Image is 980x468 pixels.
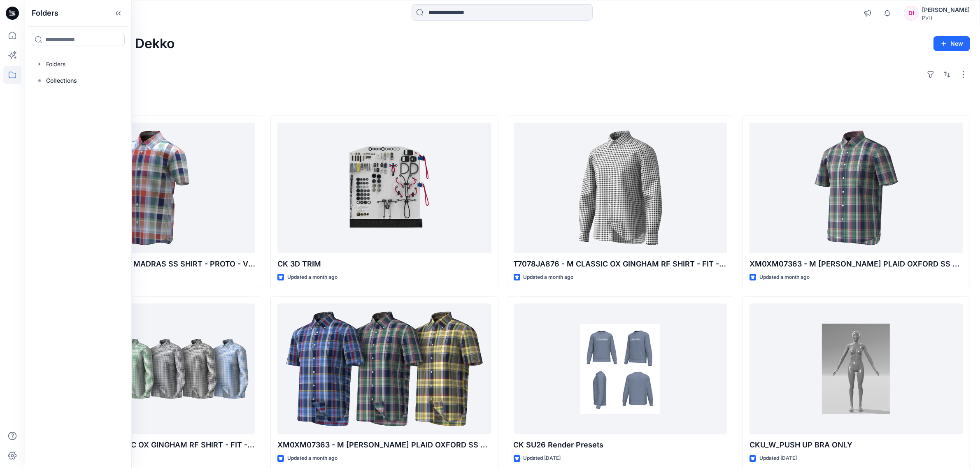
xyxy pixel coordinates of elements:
p: Updated a month ago [287,273,338,282]
p: XB0XB02067 - KB PIERS MADRAS SS SHIRT - PROTO - V01 [42,258,255,270]
p: CK SU26 Render Presets [514,439,727,451]
h4: Styles [35,97,970,107]
a: XB0XB02067 - KB PIERS MADRAS SS SHIRT - PROTO - V01 [42,123,255,253]
p: Updated [DATE] [524,454,561,463]
button: New [933,36,970,51]
p: XM0XM07363 - M [PERSON_NAME] PLAID OXFORD SS RGF - FIT - V02 [750,258,963,270]
p: T7078JA876 - M CLASSIC OX GINGHAM RF SHIRT - FIT - V01 [42,439,255,451]
p: Updated a month ago [524,273,574,282]
p: XM0XM07363 - M [PERSON_NAME] PLAID OXFORD SS RGF - FIT - V01 [277,439,491,451]
div: DI [904,6,919,21]
p: Collections [46,76,77,86]
div: [PERSON_NAME] [922,5,970,15]
a: CK SU26 Render Presets [514,304,727,434]
a: XM0XM07363 - M QUINN PLAID OXFORD SS RGF - FIT - V01 [277,304,491,434]
p: Updated [DATE] [759,454,797,463]
p: Updated a month ago [759,273,810,282]
div: PVH [922,15,970,21]
a: CK 3D TRIM [277,123,491,253]
a: T7078JA876 - M CLASSIC OX GINGHAM RF SHIRT - FIT - V01 [42,304,255,434]
p: CKU_W_PUSH UP BRA ONLY [750,439,963,451]
a: CKU_W_PUSH UP BRA ONLY [750,304,963,434]
p: Updated a month ago [287,454,338,463]
p: T7078JA876 - M CLASSIC OX GINGHAM RF SHIRT - FIT - V02 [514,258,727,270]
p: CK 3D TRIM [277,258,491,270]
a: XM0XM07363 - M QUINN PLAID OXFORD SS RGF - FIT - V02 [750,123,963,253]
a: T7078JA876 - M CLASSIC OX GINGHAM RF SHIRT - FIT - V02 [514,123,727,253]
